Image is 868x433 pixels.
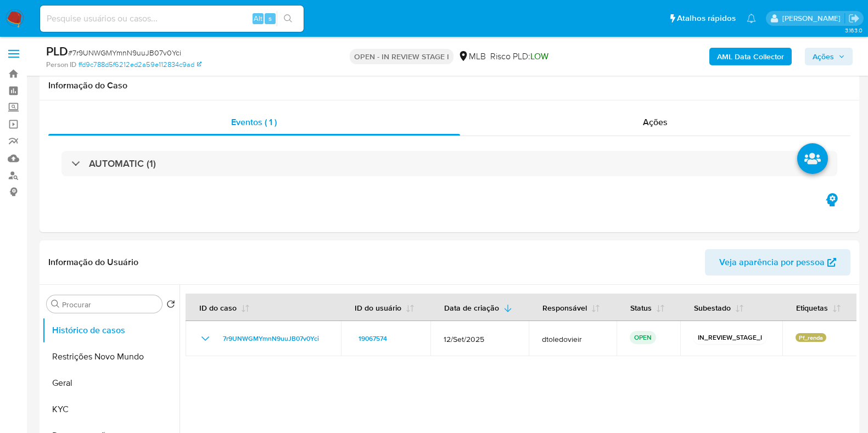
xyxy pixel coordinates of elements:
span: Risco PLD: [490,50,548,63]
p: OPEN - IN REVIEW STAGE I [350,49,453,64]
b: AML Data Collector [717,48,784,65]
button: KYC [42,396,180,423]
button: search-icon [277,11,299,26]
span: LOW [530,50,548,63]
b: PLD [46,42,68,60]
span: Ações [813,48,834,65]
span: s [268,13,272,24]
a: ffd9c788d5f6212ed2a59e112834c9ad [79,60,201,70]
span: # 7r9UNWGMYmnN9uuJB07v0Yci [68,47,181,58]
input: Pesquise usuários ou casos... [40,12,304,26]
div: AUTOMATIC (1) [61,151,837,176]
span: Ações [643,116,668,128]
span: Atalhos rápidos [677,13,736,24]
span: Eventos ( 1 ) [231,116,277,128]
h1: Informação do Usuário [48,257,138,268]
p: danilo.toledo@mercadolivre.com [782,13,844,24]
h3: AUTOMATIC (1) [89,158,156,170]
button: Histórico de casos [42,317,180,344]
span: Alt [254,13,262,24]
div: MLB [458,50,486,63]
h1: Informação do Caso [48,80,850,91]
button: Ações [805,48,853,65]
b: Person ID [46,60,76,70]
span: Veja aparência por pessoa [719,249,825,275]
button: Retornar ao pedido padrão [166,300,175,312]
button: Geral [42,370,180,396]
a: Sair [848,13,860,24]
a: Notificações [747,14,756,23]
button: AML Data Collector [709,48,792,65]
input: Procurar [62,300,158,310]
button: Restrições Novo Mundo [42,344,180,370]
button: Veja aparência por pessoa [705,249,850,275]
button: Procurar [51,300,60,308]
